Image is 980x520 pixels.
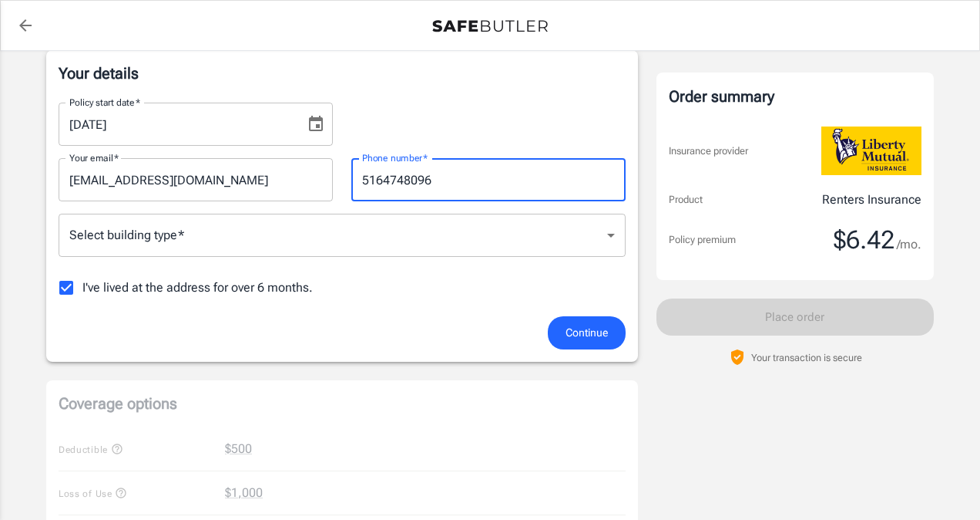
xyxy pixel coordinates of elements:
[834,225,894,255] span: $6.42
[751,350,862,365] p: Your transaction is secure
[82,279,313,297] span: I've lived at the address for over 6 months.
[69,151,119,164] label: Your email
[362,151,428,164] label: Phone number
[669,144,748,159] p: Insurance provider
[351,158,626,201] input: Enter number
[300,109,331,140] button: Choose date, selected date is Oct 1, 2025
[59,62,626,84] p: Your details
[59,103,294,146] input: MM/DD/YYYY
[548,316,626,349] button: Continue
[897,234,921,255] span: /mo.
[821,127,921,175] img: Liberty Mutual
[432,20,548,32] img: Back to quotes
[669,192,703,208] p: Product
[669,232,736,248] p: Policy premium
[10,10,41,41] a: back to quotes
[59,158,333,201] input: Enter email
[822,191,921,209] p: Renters Insurance
[69,96,140,109] label: Policy start date
[566,323,608,343] span: Continue
[669,85,921,108] div: Order summary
